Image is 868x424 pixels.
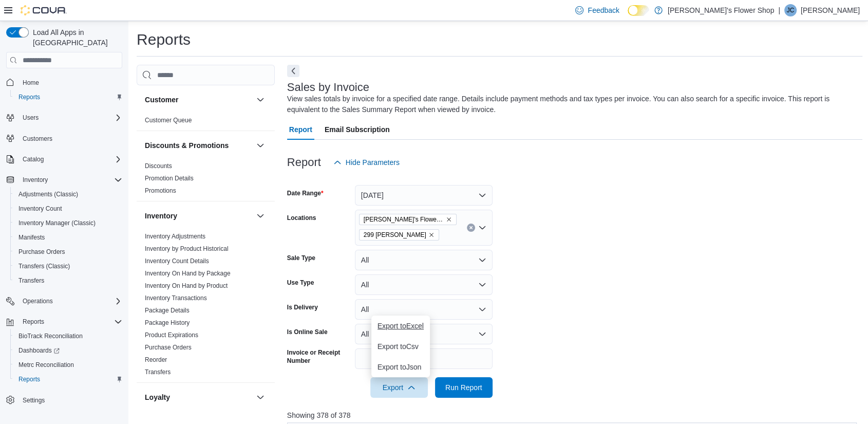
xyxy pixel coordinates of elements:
button: Customer [145,95,252,105]
div: Jesse Carmo [784,4,797,16]
span: Reports [14,91,122,103]
span: Purchase Orders [145,343,192,352]
button: All [355,250,493,270]
span: Dashboards [14,344,122,357]
button: Export toExcel [371,316,430,336]
button: Run Report [435,377,493,398]
a: Inventory by Product Historical [145,245,229,252]
button: Inventory Count [10,201,126,216]
span: [PERSON_NAME]'s Flower Shop [364,214,444,225]
button: Catalog [2,152,126,167]
span: Package Details [145,306,190,315]
span: Promotion Details [145,174,194,182]
h3: Report [287,156,321,169]
span: Load All Apps in [GEOGRAPHIC_DATA] [29,27,122,48]
a: Package Details [145,307,190,314]
span: Reports [14,373,122,385]
button: Inventory [145,211,252,221]
div: Discounts & Promotions [137,160,275,201]
label: Sale Type [287,254,315,262]
button: Purchase Orders [10,245,126,259]
span: Reorder [145,356,167,364]
button: Discounts & Promotions [254,139,267,152]
button: Inventory Manager (Classic) [10,216,126,230]
span: Home [18,76,122,88]
button: Home [2,75,126,89]
label: Date Range [287,189,324,197]
div: View sales totals by invoice for a specified date range. Details include payment methods and tax ... [287,94,858,115]
button: Manifests [10,230,126,245]
a: Transfers [14,274,48,287]
span: 299 Knickerbocker [359,229,439,241]
span: JC [787,4,795,16]
label: Is Delivery [287,303,318,311]
button: All [355,299,493,320]
a: Manifests [14,231,49,244]
button: Export [370,377,428,398]
span: Metrc Reconciliation [18,361,74,369]
a: Purchase Orders [14,246,69,258]
button: Discounts & Promotions [145,140,252,151]
span: Settings [23,396,45,404]
span: Export to Excel [378,322,424,330]
a: Product Expirations [145,331,198,339]
button: Reports [10,90,126,104]
button: Export toJson [371,357,430,377]
span: Inventory [23,176,48,184]
button: Transfers [10,273,126,288]
span: Manifests [18,233,45,242]
button: Remove 299 Knickerbocker from selection in this group [428,232,435,238]
p: [PERSON_NAME] [801,4,860,16]
button: [DATE] [355,185,493,206]
button: Open list of options [478,224,486,232]
a: Inventory Count [14,202,66,215]
h3: Loyalty [145,392,170,402]
span: Catalog [18,153,122,165]
span: Inventory On Hand by Product [145,282,228,290]
button: Inventory [2,173,126,187]
a: Promotion Details [145,175,194,182]
label: Is Online Sale [287,328,328,336]
button: BioTrack Reconciliation [10,329,126,343]
h1: Reports [137,29,191,50]
a: Transfers (Classic) [14,260,74,272]
span: Customers [23,135,52,143]
button: Reports [2,315,126,329]
a: Settings [18,394,49,407]
span: Customer Queue [145,116,192,124]
span: Report [289,119,312,140]
span: Settings [18,394,122,407]
span: Export to Json [378,363,424,371]
div: Inventory [137,230,275,382]
button: Customers [2,131,126,146]
span: Product Expirations [145,331,198,339]
button: Customer [254,94,267,106]
button: All [355,274,493,295]
span: Home [23,79,39,87]
span: Users [23,114,39,122]
span: Inventory Manager (Classic) [18,219,96,227]
button: Inventory [254,210,267,222]
button: Remove Misha's Flower Shop from selection in this group [446,216,452,223]
button: All [355,324,493,344]
span: Promotions [145,187,176,195]
span: Customers [18,132,122,145]
a: Promotions [145,187,176,194]
span: Transfers [145,368,171,376]
p: Showing 378 of 378 [287,410,863,420]
span: Misha's Flower Shop [359,214,457,225]
span: Inventory [18,174,122,186]
span: Metrc Reconciliation [14,359,122,371]
span: Adjustments (Classic) [18,190,78,198]
button: Reports [18,316,48,328]
span: Inventory Count Details [145,257,209,265]
label: Locations [287,214,316,222]
a: Purchase Orders [145,344,192,351]
span: Reports [18,375,40,383]
span: Feedback [588,5,619,15]
a: Inventory On Hand by Package [145,270,231,277]
span: Hide Parameters [346,157,400,168]
h3: Sales by Invoice [287,81,369,94]
span: Run Report [445,382,482,393]
a: Dashboards [10,343,126,358]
